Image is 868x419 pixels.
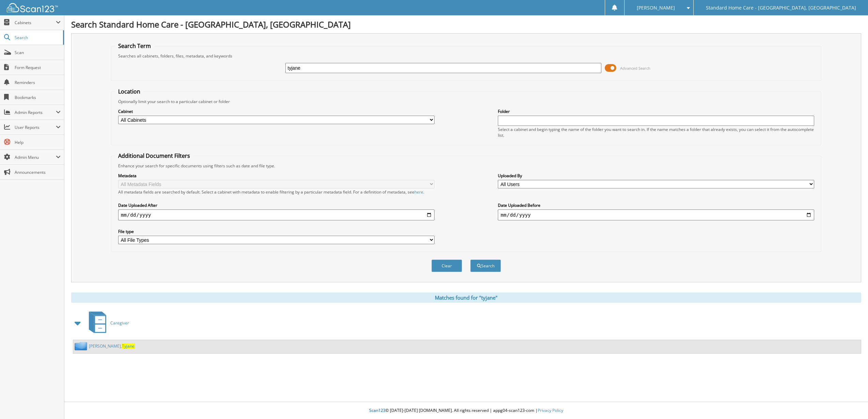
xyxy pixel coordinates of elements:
[15,124,56,130] span: User Reports
[431,259,462,272] button: Clear
[470,259,501,272] button: Search
[15,154,56,160] span: Admin Menu
[118,202,435,208] label: Date Uploaded After
[369,407,385,413] span: Scan123
[620,66,650,71] span: Advanced Search
[15,110,56,115] span: Admin Reports
[414,189,423,195] a: here
[7,3,58,12] img: scan123-logo-white.svg
[71,19,861,30] h1: Search Standard Home Care - [GEOGRAPHIC_DATA], [GEOGRAPHIC_DATA]
[15,35,60,40] span: Search
[118,108,435,114] label: Cabinet
[498,127,814,138] div: Select a cabinet and begin typing the name of the folder you want to search in. If the name match...
[89,343,135,349] a: [PERSON_NAME],Tyjane
[122,343,135,349] span: Tyjane
[110,320,129,326] span: Caregiver
[118,189,435,195] div: All metadata fields are searched by default. Select a cabinet with metadata to enable filtering b...
[115,163,818,169] div: Enhance your search for specific documents using filters such as date and file type.
[538,407,563,413] a: Privacy Policy
[118,173,435,179] label: Metadata
[498,108,814,114] label: Folder
[15,20,56,26] span: Cabinets
[115,99,818,104] div: Optionally limit your search to a particular cabinet or folder
[115,88,144,95] legend: Location
[637,6,675,10] span: [PERSON_NAME]
[115,53,818,59] div: Searches all cabinets, folders, files, metadata, and keywords
[15,169,61,175] span: Announcements
[115,42,154,50] legend: Search Term
[15,95,61,100] span: Bookmarks
[71,292,861,303] div: Matches found for "tyjane"
[498,202,814,208] label: Date Uploaded Before
[15,50,61,55] span: Scan
[15,139,61,145] span: Help
[498,173,814,179] label: Uploaded By
[15,65,61,70] span: Form Request
[118,229,435,234] label: File type
[115,152,193,160] legend: Additional Document Filters
[15,80,61,85] span: Reminders
[85,309,129,336] a: Caregiver
[706,6,856,10] span: Standard Home Care - [GEOGRAPHIC_DATA], [GEOGRAPHIC_DATA]
[498,209,814,220] input: end
[64,402,868,419] div: © [DATE]-[DATE] [DOMAIN_NAME]. All rights reserved | appg04-scan123-com |
[75,342,89,350] img: folder2.png
[118,209,435,220] input: start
